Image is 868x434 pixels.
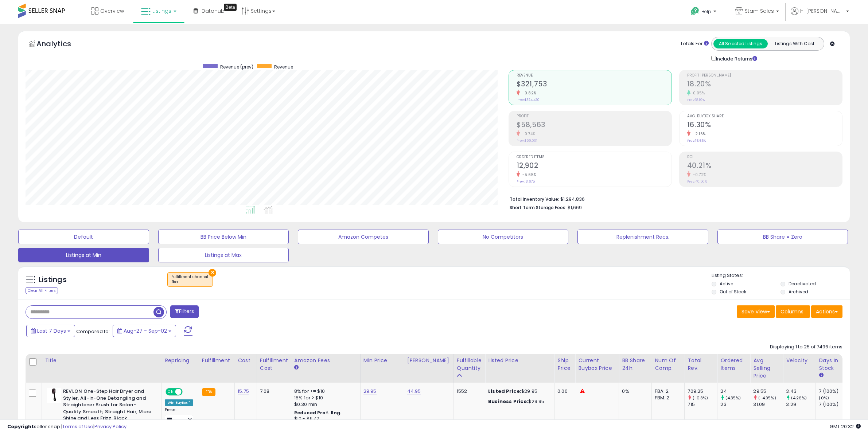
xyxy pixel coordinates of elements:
div: Cost [238,357,254,364]
p: Listing States: [712,272,850,279]
div: Fulfillable Quantity [457,357,482,372]
span: Overview [100,7,124,15]
span: Listings [152,7,171,15]
a: Terms of Use [62,423,93,430]
div: 0.00 [557,388,569,395]
small: Prev: $324,420 [517,98,540,102]
span: DataHub [202,7,225,15]
label: Out of Stock [720,289,746,295]
small: FBA [202,388,215,396]
div: 715 [688,401,717,408]
a: 15.75 [238,388,249,395]
span: ROI [687,155,842,159]
small: Prev: 40.50% [687,179,707,184]
button: Columns [776,305,810,318]
div: Min Price [363,357,401,364]
div: Ship Price [557,357,572,372]
div: [PERSON_NAME] [407,357,451,364]
h2: 40.21% [687,161,842,171]
div: 23 [720,401,750,408]
label: Active [720,281,733,287]
small: -0.82% [520,90,537,96]
div: Clear All Filters [26,287,58,294]
div: fba [171,279,209,285]
button: No Competitors [438,230,569,244]
span: Revenue [517,74,672,78]
small: Prev: 18.19% [687,98,705,102]
div: Tooltip anchor [224,4,237,11]
div: 15% for > $10 [294,395,355,401]
small: (0%) [819,395,829,401]
span: Help [701,8,711,15]
span: $1,669 [568,204,582,211]
div: Repricing [165,357,196,364]
div: 0% [622,388,646,395]
small: Days In Stock. [819,372,823,379]
b: Listed Price: [488,388,521,395]
b: Reduced Prof. Rng. [294,410,342,416]
h2: $58,563 [517,121,672,130]
small: (4.35%) [725,395,741,401]
button: Aug-27 - Sep-02 [113,325,176,337]
span: Fulfillment channel : [171,274,209,285]
div: Include Returns [706,54,766,63]
small: (-0.8%) [693,395,708,401]
span: 2025-09-15 20:32 GMT [830,423,861,430]
small: (4.26%) [791,395,807,401]
div: 24 [720,388,750,395]
div: Fulfillment Cost [260,357,288,372]
div: Current Buybox Price [578,357,616,372]
h2: 16.30% [687,121,842,130]
div: Total Rev. [688,357,714,372]
a: Hi [PERSON_NAME] [791,7,849,24]
div: seller snap | | [7,423,126,430]
div: Num of Comp. [655,357,681,372]
span: Revenue (prev) [220,64,253,70]
div: FBA: 2 [655,388,679,395]
small: Prev: 16.66% [687,138,706,143]
span: Avg. Buybox Share [687,114,842,118]
span: Compared to: [76,328,110,335]
div: Velocity [786,357,813,364]
div: Listed Price [488,357,551,364]
span: Profit [517,114,672,118]
div: BB Share 24h. [622,357,649,372]
h5: Analytics [36,39,85,51]
div: 7.08 [260,388,285,395]
span: Hi [PERSON_NAME] [800,7,844,15]
div: 3.29 [786,401,816,408]
div: 29.55 [753,388,783,395]
span: Last 7 Days [37,327,66,335]
span: Profit [PERSON_NAME] [687,74,842,78]
small: -0.74% [520,131,536,137]
div: 7 (100%) [819,388,848,395]
img: 31zrRIk1eyL._SL40_.jpg [47,388,61,403]
small: (-4.95%) [758,395,776,401]
button: Listings at Max [158,248,289,262]
button: Listings at Min [18,248,149,262]
a: Privacy Policy [94,423,126,430]
div: Ordered Items [720,357,747,372]
div: Amazon Fees [294,357,357,364]
button: Replenishment Recs. [577,230,708,244]
button: Last 7 Days [26,325,75,337]
button: BB Price Below Min [158,230,289,244]
div: $29.95 [488,398,549,405]
button: All Selected Listings [713,39,768,48]
span: OFF [182,389,193,395]
span: ON [166,389,175,395]
button: BB Share = Zero [717,230,848,244]
span: Aug-27 - Sep-02 [124,327,167,335]
div: Fulfillment [202,357,231,364]
h5: Listings [39,275,67,285]
label: Archived [789,289,808,295]
div: FBM: 2 [655,395,679,401]
div: Preset: [165,407,193,424]
small: -0.72% [690,172,707,177]
strong: Copyright [7,423,34,430]
div: Avg Selling Price [753,357,780,380]
div: 7 (100%) [819,401,848,408]
div: Totals For [680,40,709,47]
div: 31.09 [753,401,783,408]
button: × [209,269,216,277]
